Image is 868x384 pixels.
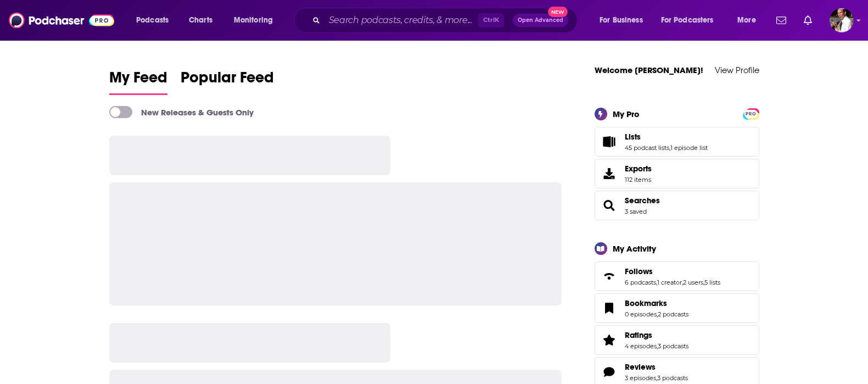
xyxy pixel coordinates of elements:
[625,196,660,205] a: Searches
[772,11,791,30] a: Show notifications dropdown
[595,261,759,291] span: Follows
[661,13,714,28] span: For Podcasters
[625,144,669,152] a: 45 podcast lists
[598,198,620,213] a: Searches
[657,374,688,382] a: 3 podcasts
[181,68,274,95] a: Popular Feed
[830,8,854,32] button: Show profile menu
[600,13,643,28] span: For Business
[109,68,167,93] span: My Feed
[598,364,620,380] a: Reviews
[625,362,688,372] a: Reviews
[704,279,720,286] a: 5 lists
[625,298,667,308] span: Bookmarks
[478,13,504,27] span: Ctrl K
[181,68,274,93] span: Popular Feed
[182,12,219,29] a: Charts
[670,144,708,152] a: 1 episode list
[625,132,641,142] span: Lists
[658,342,688,350] a: 3 podcasts
[592,12,657,29] button: open menu
[625,330,688,340] a: Ratings
[598,300,620,316] a: Bookmarks
[730,12,770,29] button: open menu
[613,109,640,119] div: My Pro
[613,243,656,254] div: My Activity
[305,8,588,33] div: Search podcasts, credits, & more...
[744,109,758,117] a: PRO
[109,68,167,95] a: My Feed
[737,13,756,28] span: More
[703,279,704,286] span: ,
[715,65,759,75] a: View Profile
[625,266,720,276] a: Follows
[625,310,657,318] a: 0 episodes
[518,18,563,23] span: Open Advanced
[513,14,568,27] button: Open AdvancedNew
[830,8,854,32] img: User Profile
[625,362,656,372] span: Reviews
[625,266,653,276] span: Follows
[625,330,652,340] span: Ratings
[799,11,816,30] a: Show notifications dropdown
[226,12,287,29] button: open menu
[625,208,647,215] a: 3 saved
[625,342,657,350] a: 4 episodes
[654,12,730,29] button: open menu
[595,159,759,188] a: Exports
[598,332,620,348] a: Ratings
[669,144,670,152] span: ,
[657,279,682,286] a: 1 creator
[324,12,478,29] input: Search podcasts, credits, & more...
[625,298,688,308] a: Bookmarks
[234,13,273,28] span: Monitoring
[598,269,620,284] a: Follows
[657,342,658,350] span: ,
[744,110,758,118] span: PRO
[830,8,854,32] span: Logged in as Quarto
[598,134,620,149] a: Lists
[625,164,652,174] span: Exports
[598,166,620,181] span: Exports
[595,65,703,75] a: Welcome [PERSON_NAME]!
[625,176,652,183] span: 112 items
[128,12,183,29] button: open menu
[625,132,708,142] a: Lists
[656,374,657,382] span: ,
[625,279,656,286] a: 6 podcasts
[595,325,759,355] span: Ratings
[625,374,656,382] a: 3 episodes
[657,310,658,318] span: ,
[9,10,114,31] img: Podchaser - Follow, Share and Rate Podcasts
[189,13,212,28] span: Charts
[595,127,759,157] span: Lists
[682,279,683,286] span: ,
[595,191,759,220] span: Searches
[683,279,703,286] a: 2 users
[548,7,568,17] span: New
[136,13,169,28] span: Podcasts
[595,293,759,323] span: Bookmarks
[658,310,688,318] a: 2 podcasts
[109,106,254,118] a: New Releases & Guests Only
[656,279,657,286] span: ,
